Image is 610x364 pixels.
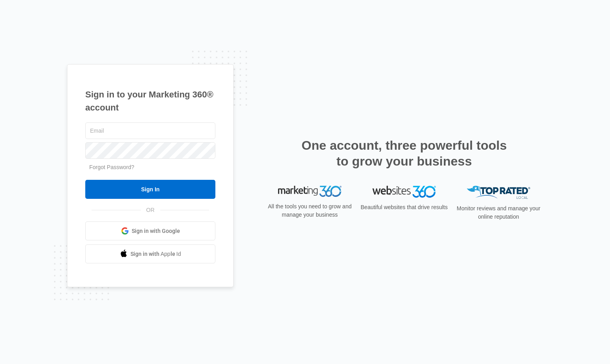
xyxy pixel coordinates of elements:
[85,180,215,199] input: Sign In
[85,88,215,114] h1: Sign in to your Marketing 360® account
[141,206,160,214] span: OR
[299,137,509,169] h2: One account, three powerful tools to grow your business
[278,186,341,197] img: Marketing 360
[85,221,215,240] a: Sign in with Google
[89,164,134,170] a: Forgot Password?
[130,250,181,258] span: Sign in with Apple Id
[132,227,180,235] span: Sign in with Google
[454,204,543,221] p: Monitor reviews and manage your online reputation
[372,186,436,197] img: Websites 360
[85,244,215,263] a: Sign in with Apple Id
[467,186,530,199] img: Top Rated Local
[265,202,354,219] p: All the tools you need to grow and manage your business
[360,203,449,212] p: Beautiful websites that drive results
[85,122,215,139] input: Email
